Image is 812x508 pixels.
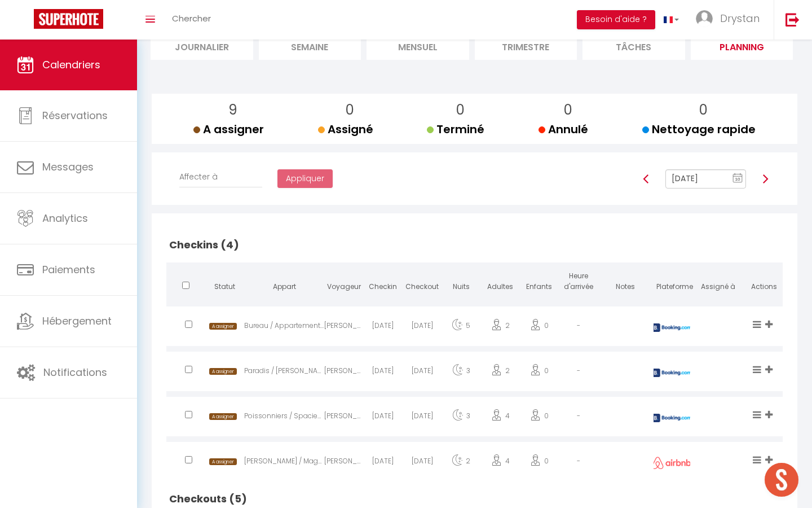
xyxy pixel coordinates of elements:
[442,445,480,481] div: 2
[214,282,235,291] span: Statut
[442,400,480,436] div: 3
[259,32,361,60] li: Semaine
[480,309,519,346] div: 2
[582,32,685,60] li: Tâches
[735,177,740,182] text: 10
[151,32,253,60] li: Journalier
[520,400,559,436] div: 0
[42,108,108,122] span: Réservations
[442,354,480,391] div: 3
[520,309,559,346] div: 0
[209,413,237,421] span: A assigner
[442,309,480,346] div: 5
[642,174,651,183] img: arrow-left3.svg
[209,323,237,330] span: A assigner
[696,10,713,27] img: ...
[324,445,363,481] div: [PERSON_NAME]
[480,262,519,304] th: Adultes
[327,99,373,121] p: 0
[442,262,480,304] th: Nuits
[652,414,691,422] img: booking2.png
[690,262,745,304] th: Assigné à
[598,262,653,304] th: Notes
[480,354,519,391] div: 2
[42,58,100,72] span: Calendriers
[193,121,264,137] span: A assigner
[364,309,403,346] div: [DATE]
[720,11,760,25] span: Drystan
[559,309,598,346] div: -
[244,309,324,346] div: Bureau / Appartement central [GEOGRAPHIC_DATA] et confortable
[324,309,363,346] div: [PERSON_NAME]
[559,400,598,436] div: -
[277,169,333,189] button: Appliquer
[42,262,95,277] span: Paiements
[520,354,559,391] div: 0
[761,174,770,183] img: arrow-right3.svg
[548,99,588,121] p: 0
[559,445,598,481] div: -
[403,445,442,481] div: [DATE]
[403,400,442,436] div: [DATE]
[34,9,103,29] img: Super Booking
[651,99,756,121] p: 0
[475,32,577,60] li: Trimestre
[244,445,324,481] div: [PERSON_NAME] / Magnifique appart central [GEOGRAPHIC_DATA]
[367,32,469,60] li: Mensuel
[654,262,691,304] th: Plateforme
[652,369,691,377] img: booking2.png
[765,463,798,497] div: Ouvrir le chat
[43,365,107,379] span: Notifications
[318,121,373,137] span: Assigné
[691,32,793,60] li: Planning
[436,99,484,121] p: 0
[324,262,363,304] th: Voyageur
[403,309,442,346] div: [DATE]
[209,458,237,466] span: A assigner
[324,400,363,436] div: [PERSON_NAME]
[559,354,598,391] div: -
[324,354,363,391] div: [PERSON_NAME]
[364,445,403,481] div: [DATE]
[364,400,403,436] div: [DATE]
[652,457,691,469] img: airbnb2.png
[403,262,442,304] th: Checkout
[652,323,691,332] img: booking2.png
[427,121,484,137] span: Terminé
[364,262,403,304] th: Checkin
[577,10,655,29] button: Besoin d'aide ?
[42,211,88,225] span: Analytics
[480,400,519,436] div: 4
[166,227,783,262] h2: Checkins (4)
[746,262,783,304] th: Actions
[364,354,403,391] div: [DATE]
[42,314,112,328] span: Hébergement
[273,282,296,291] span: Appart
[539,121,588,137] span: Annulé
[559,262,598,304] th: Heure d'arrivée
[42,160,94,174] span: Messages
[244,400,324,436] div: Poissonniers / Spacieux appart vu [GEOGRAPHIC_DATA]
[172,12,211,24] span: Chercher
[202,99,264,121] p: 9
[209,368,237,375] span: A assigner
[520,445,559,481] div: 0
[480,445,519,481] div: 4
[244,354,324,391] div: Paradis / [PERSON_NAME] appart lumineux balcon
[665,169,746,189] input: Select Date
[403,354,442,391] div: [DATE]
[520,262,559,304] th: Enfants
[642,121,756,137] span: Nettoyage rapide
[785,12,800,27] img: logout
